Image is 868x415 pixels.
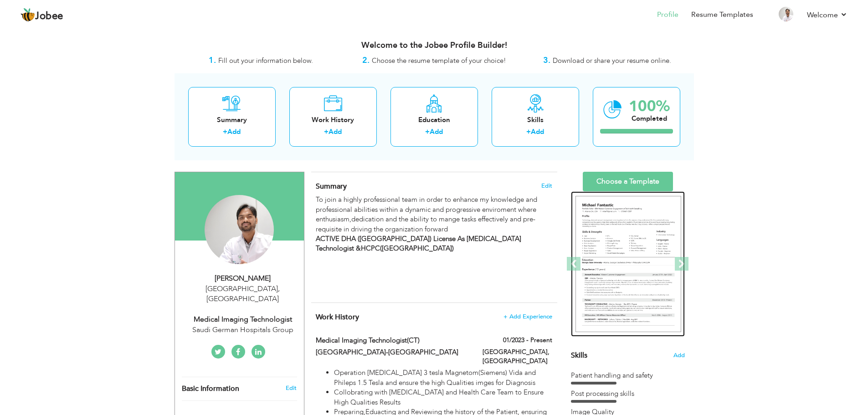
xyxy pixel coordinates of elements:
a: Add [430,127,443,136]
a: Jobee [21,8,63,22]
div: Skills [499,115,572,125]
div: Medical Imaging Technologist [182,314,304,325]
a: Choose a Template [583,172,673,191]
label: + [223,127,227,137]
label: + [425,127,430,137]
div: [GEOGRAPHIC_DATA] [GEOGRAPHIC_DATA] [182,284,304,305]
h3: Welcome to the Jobee Profile Builder! [175,41,694,50]
h4: Adding a summary is a quick and easy way to highlight your experience and interests. [316,182,552,191]
span: Skills [571,350,587,360]
label: [GEOGRAPHIC_DATA]-[GEOGRAPHIC_DATA] [316,348,469,357]
a: Add [227,127,241,136]
div: Patient handling and safety [571,371,685,380]
div: Work History [297,115,370,125]
div: Education [398,115,471,125]
h4: This helps to show the companies you have worked for. [316,313,552,322]
strong: ACTIVE DHA ([GEOGRAPHIC_DATA]) License As [MEDICAL_DATA] Technologist &HCPC([GEOGRAPHIC_DATA]) [316,234,521,253]
strong: 3. [543,55,550,66]
div: Saudi German Hospitals Group [182,325,304,335]
img: jobee.io [21,8,35,22]
a: Resume Templates [691,10,753,20]
div: Summary [195,115,268,125]
span: , [278,284,280,294]
label: + [526,127,531,137]
label: Medical Imaging Technologist(CT) [316,336,469,345]
strong: 1. [209,55,216,66]
a: Profile [657,10,678,20]
a: Add [329,127,342,136]
span: Fill out your information below. [218,56,313,65]
li: Operation [MEDICAL_DATA] 3 tesla Magnetom(Siemens) Vida and Phileps 1.5 Tesla and ensure the high... [334,368,552,388]
label: 01/2023 - Present [503,336,552,345]
span: Jobee [35,11,63,21]
span: Work History [316,312,359,322]
span: Choose the resume template of your choice! [372,56,506,65]
span: + Add Experience [503,313,552,320]
span: Summary [316,181,347,191]
strong: 2. [362,55,370,66]
img: Profile Img [779,7,793,21]
span: Basic Information [182,385,239,393]
div: [PERSON_NAME] [182,273,304,284]
span: Add [673,351,685,360]
label: + [324,127,329,137]
div: To join a highly professional team in order to enhance my knowledge and professional abilities wi... [316,195,552,292]
div: 100% [629,99,670,114]
div: Post processing skills [571,389,685,399]
a: Welcome [807,10,847,20]
div: Completed [629,114,670,123]
a: Add [531,127,544,136]
li: Collobrating with [MEDICAL_DATA] and Health Care Team to Ensure High Qualities Results [334,388,552,407]
a: Edit [286,384,297,392]
img: Liaqat Ali [205,195,274,264]
span: Download or share your resume online. [553,56,671,65]
span: Edit [541,183,552,189]
label: [GEOGRAPHIC_DATA], [GEOGRAPHIC_DATA] [483,348,552,366]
